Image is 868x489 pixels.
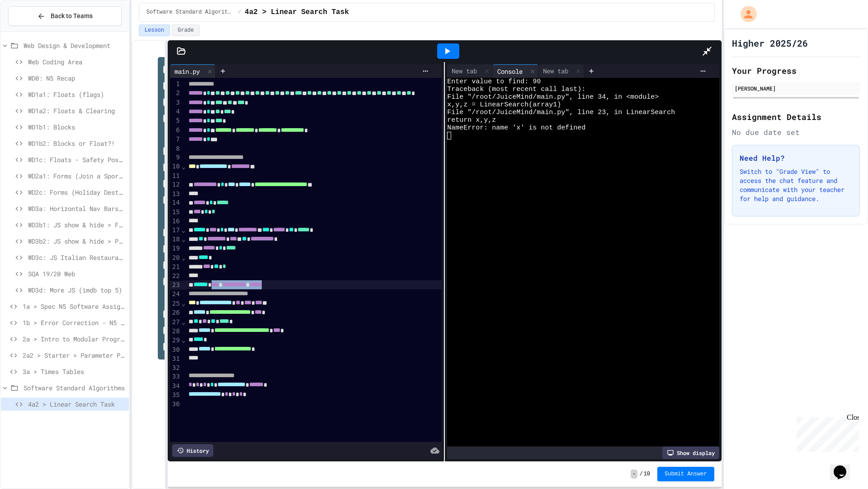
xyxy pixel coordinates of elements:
div: 31 [170,355,181,364]
div: 14 [170,198,181,207]
div: Console [493,67,527,76]
div: 26 [170,308,181,317]
div: 35 [170,391,181,400]
div: No due date set [732,127,860,138]
div: 18 [170,235,181,244]
h3: Need Help? [740,153,852,163]
span: 2a2 > Starter > Parameter Passing [23,350,125,360]
span: Software Standard Algorithms [146,9,234,16]
span: WD2c: Forms (Holiday Destination - your design) [28,187,125,197]
span: WD1a2: Floats & Clearing [28,106,125,115]
span: Enter value to find: 90 [447,78,541,86]
span: Back to Teams [51,11,93,21]
iframe: chat widget [830,453,859,480]
div: 27 [170,318,181,327]
span: 2a > Intro to Modular Programming [23,334,125,344]
span: - [631,470,637,479]
div: 30 [170,345,181,355]
button: Grade [172,24,200,36]
div: 24 [170,290,181,299]
div: 22 [170,272,181,281]
div: 4 [170,107,181,116]
span: return x,y,z [447,116,496,124]
span: Web Design & Development [24,41,125,50]
span: File "/root/JuiceMind/main.py", line 34, in <module> [447,93,659,101]
span: Fold line [181,300,186,307]
span: WD3d: More JS (imdb top 5) [28,285,125,295]
span: Software Standard Algorithms [24,383,125,393]
div: 5 [170,116,181,125]
div: 2 [170,89,181,98]
div: 23 [170,281,181,290]
span: 10 [644,470,650,478]
span: / [639,470,642,478]
span: NameError: name 'x' is not defined [447,124,585,132]
span: SQA 19/20 Web [28,269,125,278]
div: 32 [170,364,181,373]
div: 25 [170,299,181,308]
div: 3 [170,98,181,107]
span: WD3c: JS Italian Restaurant [28,253,125,262]
div: 10 [170,162,181,171]
div: 6 [170,126,181,135]
div: Show display [662,446,719,459]
div: 13 [170,190,181,199]
span: x,y,z = LinearSearch(array1) [447,101,561,109]
div: 1 [170,80,181,89]
span: WD1b1: Blocks [28,122,125,132]
span: WD3b1: JS show & hide > Functions [28,220,125,230]
h2: Assignment Details [732,110,860,123]
div: New tab [538,66,573,76]
div: 16 [170,217,181,226]
span: WD3a: Horizontal Nav Bars (& JS Intro) [28,204,125,213]
span: Web Coding Area [28,57,125,67]
span: File "/root/JuiceMind/main.py", line 23, in LinearSearch [447,109,675,116]
div: 20 [170,254,181,263]
span: WD2a1: Forms (Join a Sports Club) [28,171,125,181]
h2: Your Progress [732,64,860,77]
h1: Higher 2025/26 [732,37,808,49]
div: [PERSON_NAME] [735,84,857,92]
div: 7 [170,135,181,144]
div: 36 [170,400,181,409]
span: Fold line [181,226,186,234]
div: 11 [170,172,181,181]
div: New tab [447,66,481,76]
div: 17 [170,226,181,235]
span: Submit Answer [665,470,707,478]
span: Fold line [181,235,186,243]
iframe: chat widget [793,413,859,452]
div: 28 [170,327,181,336]
div: 21 [170,263,181,272]
span: 4a2 > Linear Search Task [28,399,125,409]
button: Lesson [139,24,170,36]
span: Fold line [181,318,186,326]
div: 19 [170,244,181,253]
span: 3a > Times Tables [23,367,125,376]
div: 9 [170,153,181,162]
span: WD1a1: Floats (flags) [28,90,125,99]
span: Fold line [181,163,186,170]
div: 15 [170,208,181,217]
div: 8 [170,144,181,153]
span: WD1c: Floats - Safety Poster [28,155,125,164]
span: WD3b2: JS show & hide > Parameters [28,236,125,246]
div: Chat with us now!Close [4,4,62,58]
span: WD1b2: Blocks or Float?! [28,139,125,148]
div: main.py [170,67,204,76]
div: 12 [170,180,181,189]
span: 1b > Error Correction - N5 Spec [23,318,125,327]
div: My Account [731,4,759,24]
div: 34 [170,382,181,391]
span: / [238,9,241,16]
span: Fold line [181,254,186,261]
span: 4a2 > Linear Search Task [245,7,349,18]
p: Switch to "Grade View" to access the chat feature and communicate with your teacher for help and ... [740,167,852,203]
div: History [172,444,213,457]
span: 1a > Spec N5 Software Assignment [23,302,125,311]
div: 33 [170,372,181,381]
span: Fold line [181,336,186,344]
div: 29 [170,336,181,345]
span: WD0: N5 Recap [28,73,125,83]
span: Traceback (most recent call last): [447,86,585,93]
